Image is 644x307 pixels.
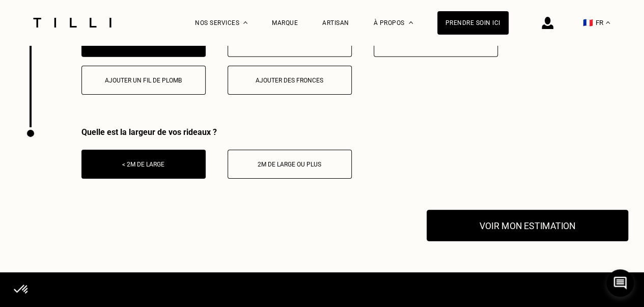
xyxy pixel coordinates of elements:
button: 2m de large ou plus [228,150,352,179]
button: Voir mon estimation [427,210,628,241]
span: 🇫🇷 [583,18,593,27]
div: Ajouter des fronces [233,77,346,84]
a: Marque [272,19,298,26]
img: icône connexion [542,17,553,29]
a: Artisan [322,19,349,26]
a: Prendre soin ici [437,11,509,35]
button: < 2m de large [81,150,206,179]
div: 2m de large ou plus [233,161,346,168]
img: menu déroulant [606,21,610,24]
div: < 2m de large [87,161,200,168]
div: Quelle est la largeur de vos rideaux ? [81,127,352,137]
button: Ajouter un fil de plomb [81,66,206,95]
button: Ajouter des fronces [228,66,352,95]
img: Menu déroulant [243,21,247,24]
div: Ajouter un fil de plomb [87,77,200,84]
img: Logo du service de couturière Tilli [30,18,115,27]
img: Menu déroulant à propos [409,21,413,24]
